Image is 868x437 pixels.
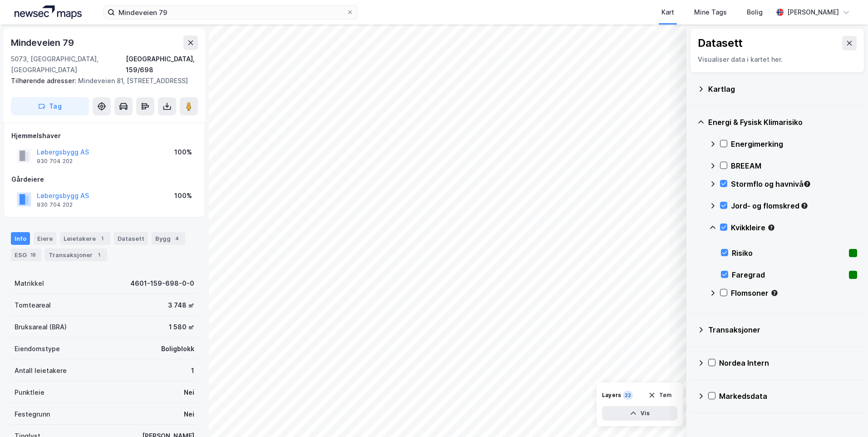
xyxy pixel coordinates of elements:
div: Hjemmelshaver [11,130,197,141]
div: Faregrad [732,269,845,280]
div: Boligblokk [161,343,194,354]
div: Mindeveien 81, [STREET_ADDRESS] [11,75,191,86]
div: Datasett [698,36,743,50]
div: Eiere [34,232,56,245]
div: Eiendomstype [15,343,60,354]
div: 22 [623,391,633,400]
div: Nordea Intern [719,358,857,368]
div: Transaksjoner [708,324,857,335]
div: Markedsdata [719,391,857,402]
div: Matrikkel [15,278,44,289]
div: Tomteareal [15,300,51,311]
div: Festegrunn [15,409,50,420]
div: Flomsoner [731,288,857,298]
div: Punktleie [15,387,44,398]
div: 1 [191,365,194,376]
div: 1 [98,234,107,243]
button: Tøm [642,388,677,402]
div: 4 [173,234,182,243]
input: Søk på adresse, matrikkel, gårdeiere, leietakere eller personer [115,5,346,19]
div: Layers [602,392,621,399]
div: Kart [661,7,674,18]
button: Vis [602,406,677,421]
div: Nei [184,387,194,398]
span: Tilhørende adresser: [11,77,78,84]
div: Gårdeiere [11,174,197,185]
div: Kvikkleire [731,222,857,233]
div: Bolig [747,7,763,18]
div: Mine Tags [694,7,727,18]
div: Mindeveien 79 [11,35,75,50]
div: 5073, [GEOGRAPHIC_DATA], [GEOGRAPHIC_DATA] [11,54,126,75]
div: Tooltip anchor [770,289,779,297]
div: Nei [184,409,194,420]
div: Bygg [152,232,185,245]
div: 100% [174,147,192,158]
div: Antall leietakere [15,365,67,376]
div: Visualiser data i kartet her. [698,54,857,65]
div: Tooltip anchor [767,223,775,232]
div: 18 [29,250,38,259]
div: Risiko [732,248,845,258]
div: Kartlag [708,84,857,94]
iframe: Chat Widget [823,393,868,437]
div: [PERSON_NAME] [787,7,839,18]
div: 4601-159-698-0-0 [130,278,194,289]
div: 1 [94,250,104,259]
div: 100% [174,190,192,201]
div: 930 704 202 [37,158,73,165]
div: Tooltip anchor [803,180,811,188]
div: Transaksjoner [45,248,107,261]
div: Tooltip anchor [800,202,809,210]
div: Jord- og flomskred [731,200,857,211]
div: Datasett [114,232,148,245]
div: BREEAM [731,160,857,171]
div: [GEOGRAPHIC_DATA], 159/698 [126,54,198,75]
div: Energi & Fysisk Klimarisiko [708,117,857,128]
div: Info [11,232,30,245]
div: 1 580 ㎡ [169,322,194,333]
button: Tag [11,97,89,115]
div: Bruksareal (BRA) [15,322,67,333]
div: 930 704 202 [37,201,73,209]
div: Leietakere [60,232,110,245]
img: logo.a4113a55bc3d86da70a041830d287a7e.svg [15,5,82,19]
div: Stormflo og havnivå [731,179,857,189]
div: ESG [11,248,41,261]
div: 3 748 ㎡ [168,300,194,311]
div: Energimerking [731,139,857,149]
